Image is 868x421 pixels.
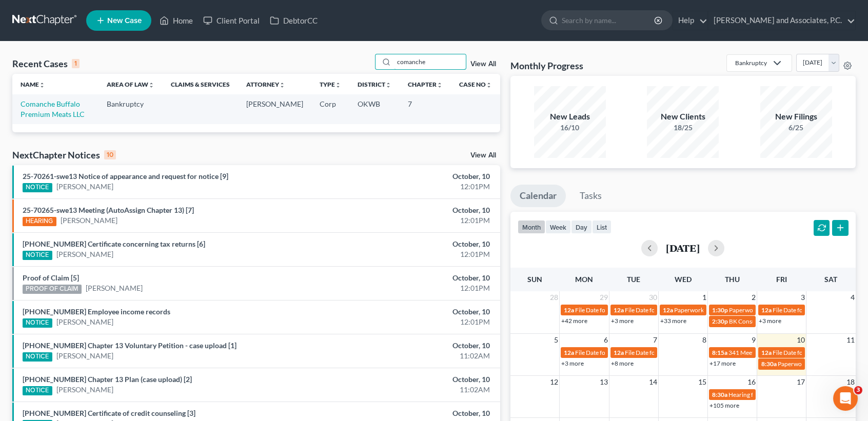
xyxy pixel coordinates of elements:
[56,249,113,259] a: [PERSON_NAME]
[796,334,806,346] span: 10
[652,334,658,346] span: 7
[611,317,634,325] a: +3 more
[341,374,489,385] div: October, 10
[760,111,832,123] div: New Filings
[56,385,113,395] a: [PERSON_NAME]
[761,349,772,356] span: 12a
[592,220,611,234] button: list
[518,220,545,234] button: month
[708,11,855,30] a: [PERSON_NAME] and Associates, P.C.
[23,172,228,181] a: 25-70261-swe13 Notice of appearance and request for notice [9]
[385,82,391,88] i: unfold_more
[796,376,806,388] span: 17
[709,359,736,367] a: +17 more
[845,334,856,346] span: 11
[614,349,624,356] span: 12a
[198,11,265,30] a: Client Portal
[23,239,205,248] a: [PHONE_NUMBER] Certificate concerning tax returns [6]
[341,385,489,395] div: 11:02AM
[570,185,611,207] a: Tasks
[23,307,170,316] a: [PHONE_NUMBER] Employee income records
[510,185,566,207] a: Calendar
[564,306,574,314] span: 12a
[549,376,559,388] span: 12
[23,285,82,294] div: PROOF OF CLAIM
[746,376,757,388] span: 16
[561,317,587,325] a: +42 more
[21,99,85,118] a: Comanche Buffalo Premium Meats LLC
[712,349,727,356] span: 8:15a
[648,291,658,304] span: 30
[23,375,192,384] a: [PHONE_NUMBER] Chapter 13 Plan (case upload) [2]
[627,275,640,284] span: Tue
[23,409,195,417] a: [PHONE_NUMBER] Certificate of credit counseling [3]
[553,334,559,346] span: 5
[486,82,492,88] i: unfold_more
[675,275,692,284] span: Wed
[728,349,821,356] span: 341 Meeting for [PERSON_NAME]
[773,349,855,356] span: File Date for [PERSON_NAME]
[23,206,194,214] a: 25-70265-swe13 Meeting (AutoAssign Chapter 13) [7]
[21,81,45,88] a: Nameunfold_more
[575,275,593,284] span: Mon
[728,391,808,398] span: Hearing for [PERSON_NAME]
[341,408,489,418] div: October, 10
[56,351,113,361] a: [PERSON_NAME]
[394,54,466,69] input: Search by name...
[246,81,285,88] a: Attorneyunfold_more
[701,291,707,304] span: 1
[335,82,341,88] i: unfold_more
[408,81,443,88] a: Chapterunfold_more
[648,376,658,388] span: 14
[470,152,496,159] a: View All
[107,81,154,88] a: Area of Lawunfold_more
[647,123,719,133] div: 18/25
[674,306,776,314] span: Paperwork appt for [PERSON_NAME]
[575,349,657,356] span: File Date for [PERSON_NAME]
[760,123,832,133] div: 6/25
[341,317,489,327] div: 12:01PM
[845,376,856,388] span: 18
[148,82,154,88] i: unfold_more
[23,273,79,282] a: Proof of Claim [5]
[341,283,489,293] div: 12:01PM
[459,81,492,88] a: Case Nounfold_more
[660,317,686,325] a: +33 more
[701,334,707,346] span: 8
[56,317,113,327] a: [PERSON_NAME]
[735,58,767,67] div: Bankruptcy
[712,317,728,325] span: 2:30p
[311,94,349,124] td: Corp
[625,349,769,356] span: File Date for [PERSON_NAME][GEOGRAPHIC_DATA]
[12,57,80,70] div: Recent Cases
[833,386,858,411] iframe: Intercom live chat
[341,273,489,283] div: October, 10
[549,291,559,304] span: 28
[23,318,52,328] div: NOTICE
[39,82,45,88] i: unfold_more
[751,291,757,304] span: 2
[575,306,657,314] span: File Date for [PERSON_NAME]
[320,81,341,88] a: Typeunfold_more
[729,306,831,314] span: Paperwork appt for [PERSON_NAME]
[341,307,489,317] div: October, 10
[23,352,52,362] div: NOTICE
[603,334,609,346] span: 6
[279,82,285,88] i: unfold_more
[773,306,855,314] span: File Date for [PERSON_NAME]
[341,171,489,182] div: October, 10
[729,317,831,325] span: BK Consult for [PERSON_NAME], Van
[61,215,117,226] a: [PERSON_NAME]
[341,239,489,249] div: October, 10
[86,283,143,293] a: [PERSON_NAME]
[23,341,236,350] a: [PHONE_NUMBER] Chapter 13 Voluntary Petition - case upload [1]
[673,11,707,30] a: Help
[571,220,592,234] button: day
[265,11,323,30] a: DebtorCC
[341,340,489,351] div: October, 10
[527,275,542,284] span: Sun
[663,306,673,314] span: 12a
[358,81,391,88] a: Districtunfold_more
[534,111,606,123] div: New Leads
[599,376,609,388] span: 13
